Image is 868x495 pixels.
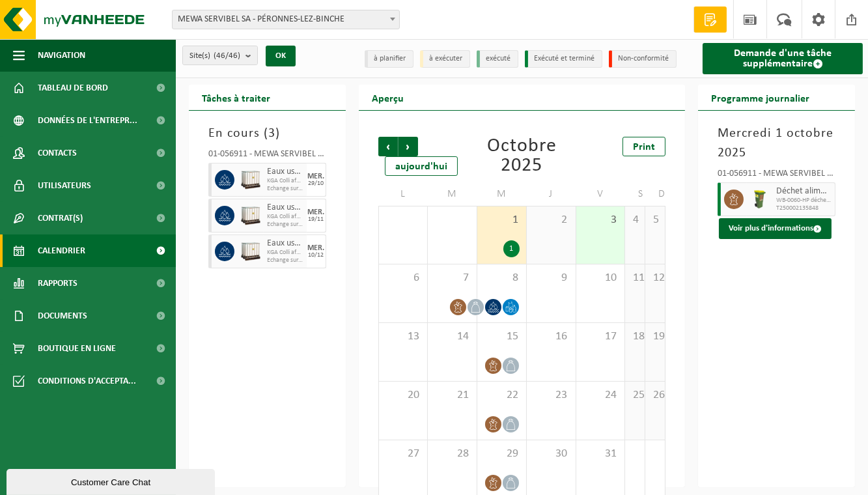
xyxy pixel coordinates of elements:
[652,271,658,285] span: 12
[633,142,655,152] span: Print
[378,182,428,206] td: L
[267,221,303,229] span: Echange sur fréquence fixe (déplacement exclu)
[214,51,240,60] count: (46/46)
[533,330,569,344] span: 16
[308,252,324,259] div: 10/12
[241,242,260,261] img: PB-IC-1000-HPE-00-01
[503,240,520,257] div: 1
[267,257,303,264] span: Echange sur fréquence fixe (déplacement exclu)
[583,447,619,461] span: 31
[378,137,398,156] span: Précédent
[718,169,835,182] div: 01-056911 - MEWA SERVIBEL SA - [GEOGRAPHIC_DATA]
[182,46,258,65] button: Site(s)(46/46)
[173,10,399,29] span: MEWA SERVIBEL SA - PÉRONNES-LEZ-BINCHE
[719,218,832,239] button: Voir plus d'informations
[632,388,638,403] span: 25
[38,39,85,72] span: Navigation
[385,447,421,461] span: 27
[307,173,324,180] div: MER.
[652,213,658,227] span: 5
[385,330,421,344] span: 13
[583,330,619,344] span: 17
[477,50,518,68] li: exécuté
[38,104,137,137] span: Données de l'entrepr...
[307,244,324,252] div: MER.
[385,156,458,176] div: aujourd'hui
[38,202,83,234] span: Contrat(s)
[533,271,569,285] span: 9
[477,182,527,206] td: M
[189,46,240,66] span: Site(s)
[609,50,677,68] li: Non-conformité
[38,169,91,202] span: Utilisateurs
[241,206,260,225] img: PB-IC-1000-HPE-00-01
[7,466,217,495] iframe: chat widget
[698,85,822,110] h2: Programme journalier
[267,213,303,221] span: KGA Colli afvalwater - frequentie
[266,46,296,66] button: OK
[625,182,645,206] td: S
[583,213,619,227] span: 3
[38,137,77,169] span: Contacts
[267,249,303,257] span: KGA Colli afvalwater - frequentie
[623,137,665,156] a: Print
[484,271,520,285] span: 8
[776,205,832,212] span: T250002135848
[38,72,108,104] span: Tableau de bord
[434,330,470,344] span: 14
[189,85,283,110] h2: Tâches à traiter
[267,238,303,249] span: Eaux usées souillées par des produits dangereux
[533,447,569,461] span: 30
[477,137,566,176] div: Octobre 2025
[434,447,470,461] span: 28
[583,271,619,285] span: 10
[750,190,770,209] img: WB-0060-HPE-GN-50
[385,271,421,285] span: 6
[632,271,638,285] span: 11
[718,124,835,163] h3: Mercredi 1 octobre 2025
[484,447,520,461] span: 29
[632,213,638,227] span: 4
[172,10,400,29] span: MEWA SERVIBEL SA - PÉRONNES-LEZ-BINCHE
[38,365,136,397] span: Conditions d'accepta...
[434,271,470,285] span: 7
[484,213,520,227] span: 1
[533,388,569,403] span: 23
[267,177,303,185] span: KGA Colli afvalwater - frequentie
[38,332,116,365] span: Boutique en ligne
[208,150,326,163] div: 01-056911 - MEWA SERVIBEL SA - [GEOGRAPHIC_DATA]
[703,43,863,74] a: Demande d'une tâche supplémentaire
[420,50,470,68] li: à exécuter
[776,186,832,197] span: Déchet alimentaire, contenant des produits d'origine animale, non emballé, catégorie 3
[359,85,417,110] h2: Aperçu
[484,330,520,344] span: 15
[434,388,470,403] span: 21
[267,203,303,213] span: Eaux usées souillées par des produits dangereux
[208,124,326,143] h3: En cours ( )
[428,182,477,206] td: M
[652,388,658,403] span: 26
[268,127,275,140] span: 3
[645,182,665,206] td: D
[632,330,638,344] span: 18
[576,182,626,206] td: V
[583,388,619,403] span: 24
[38,234,85,267] span: Calendrier
[776,197,832,205] span: WB-0060-HP déchet alimentaire, contenant des produits d'orig
[241,170,260,190] img: PB-IC-1000-HPE-00-01
[38,267,77,300] span: Rapports
[533,213,569,227] span: 2
[484,388,520,403] span: 22
[267,167,303,177] span: Eaux usées souillées par des produits dangereux
[399,137,418,156] span: Suivant
[307,208,324,216] div: MER.
[308,216,324,223] div: 19/11
[525,50,602,68] li: Exécuté et terminé
[365,50,413,68] li: à planifier
[652,330,658,344] span: 19
[38,300,87,332] span: Documents
[267,185,303,193] span: Echange sur fréquence fixe (déplacement exclu)
[308,180,324,187] div: 29/10
[385,388,421,403] span: 20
